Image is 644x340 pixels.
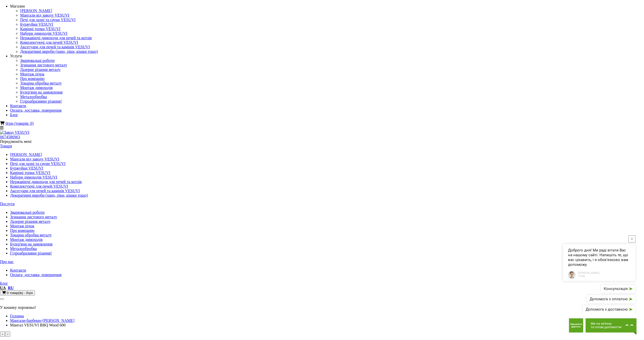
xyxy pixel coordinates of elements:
[20,72,45,76] a: Монтаж пічок
[10,242,53,246] a: Булер'яни на замовлення
[20,76,45,81] a: Про компанію
[10,108,61,112] a: Оплата, доставка, повернення
[586,318,636,332] button: Chat button
[10,193,88,197] a: Декоративні вироби (пано, піки, кішки тощо)
[10,228,34,233] a: Про компанію
[8,286,14,290] a: RU
[20,67,61,72] a: Лазерне різання металу
[583,305,635,314] button: Допомога з доставкою
[10,210,45,215] a: Зварювальні роботи
[10,175,57,179] a: Набори димоходів VESUVI
[20,63,67,67] a: Згинання листового металу
[20,31,67,35] a: Набори димоходів VESUVI
[20,18,75,22] a: Печі для лазні та сауни VESUVI
[20,58,55,63] a: Зварювальні роботи
[10,157,59,161] a: Мангали від заводу VESUVI
[591,325,622,329] span: та готові допомогти!
[10,314,24,318] a: Головна
[10,113,18,117] a: Блог
[20,45,90,49] a: Аксесуари для печей та камінів VESUVI
[10,171,50,175] a: Камінні топки VESUVI
[10,184,68,188] a: Комплектуючі для печей VESUVI
[10,54,644,58] div: Услуги
[10,273,61,277] a: Оплата, доставка, повернення
[20,86,53,90] a: Монтаж димоходів
[10,166,43,170] a: Буржуйки VESUVI
[20,95,47,99] a: Металообробка
[10,219,51,224] a: Лазерне різання металу
[7,332,8,336] span: Next
[601,285,635,293] button: Консультація
[569,323,583,328] span: Замовити дзвінок
[10,152,42,157] a: [PERSON_NAME]
[10,224,34,228] a: Монтаж пічок
[604,287,628,291] span: Консультація
[20,13,69,17] a: Мангали від заводу VESUVI
[20,40,78,45] a: Комплектуючі для печей VESUVI
[2,332,3,336] span: Previous
[10,246,37,251] a: Металообробка
[10,318,74,323] a: Мангали-барбекю-[PERSON_NAME]
[20,81,62,85] a: Токарна обробка металу
[10,161,65,166] a: Печі для лазні та сауни VESUVI
[569,318,583,332] button: Get Call button
[20,22,53,26] a: Буржуйки VESUVI
[20,9,52,13] a: [PERSON_NAME]
[628,235,635,242] button: close button
[10,251,52,255] a: Гідроабразивне різання!
[20,90,63,94] a: Булер'яни на замовлення
[578,271,599,275] span: [PERSON_NAME]
[578,275,599,278] span: 19:08
[10,215,57,219] a: Згинання листового металу
[20,36,92,40] a: Нержавіючі димоходи для печей та котлів
[591,322,622,325] span: Ми на зв'язку
[10,104,26,108] a: Контакти
[590,297,628,301] span: Допомога з оплатою
[7,291,33,295] span: 0 товар(ів) - 0грн
[10,233,52,237] a: Токарна обробка металу
[6,121,33,125] a: 0грн (товарів: 0)
[20,27,60,31] a: Камінні топки VESUVI
[10,4,644,9] div: Магазин
[10,189,80,193] a: Аксесуари для печей та камінів VESUVI
[587,295,635,303] button: Допомога з оплатою
[10,237,43,242] a: Монтаж димоходів
[586,308,628,311] span: Допомога з доставкою
[20,99,62,103] a: Гідроабразивне різання!
[10,323,66,327] span: Мангал VESUVI BBQ Wood 600
[568,248,630,267] span: Доброго дня! Ми раді вітати Вас на нашому сайті. Напишіть те, що вас цікавить, і я обов'язково ва...
[10,180,82,184] a: Нержавіючі димоходи для печей та котлів
[10,268,26,272] a: Контакти
[20,49,98,54] a: Декоративні вироби (пано, піки, кішки тощо)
